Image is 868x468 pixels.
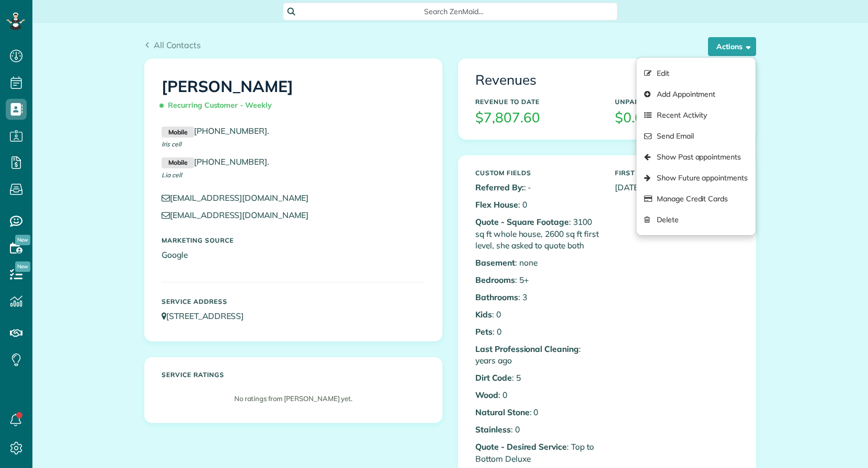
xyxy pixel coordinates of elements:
[475,199,518,210] b: Flex House
[475,441,567,452] b: Quote - Desired Service
[475,326,599,338] p: : 0
[475,257,599,269] p: : none
[475,73,739,88] h3: Revenues
[162,140,181,148] span: Iris cell
[636,188,756,209] a: Manage Credit Cards
[15,235,30,245] span: New
[475,181,599,193] p: : -
[475,343,599,367] p: : years ago
[475,199,599,211] p: : 0
[475,390,498,400] b: Wood
[475,182,524,192] b: Referred By:
[162,156,425,168] p: .
[475,169,599,176] h5: Custom Fields
[162,237,425,244] h5: Marketing Source
[162,192,318,203] a: [EMAIL_ADDRESS][DOMAIN_NAME]
[475,216,569,227] b: Quote - Square Footage
[154,40,201,50] span: All Contacts
[475,274,599,286] p: : 5+
[162,249,425,261] p: Google
[144,39,201,51] a: All Contacts
[615,98,739,105] h5: Unpaid Balance
[475,326,493,337] b: Pets
[636,105,756,125] a: Recent Activity
[615,110,739,125] h3: $0.00
[708,37,756,56] button: Actions
[475,309,492,319] b: Kids
[162,157,194,169] small: Mobile
[636,209,756,230] a: Delete
[15,261,30,272] span: New
[162,96,276,115] span: Recurring Customer - Weekly
[162,210,318,220] a: [EMAIL_ADDRESS][DOMAIN_NAME]
[167,394,420,404] p: No ratings from [PERSON_NAME] yet.
[475,292,518,302] b: Bathrooms
[162,371,425,378] h5: Service ratings
[475,257,515,268] b: Basement
[615,181,739,193] p: [DATE]
[636,125,756,146] a: Send Email
[475,424,511,435] b: Stainless
[636,167,756,188] a: Show Future appointments
[475,407,530,417] b: Natural Stone
[636,146,756,167] a: Show Past appointments
[475,406,599,418] p: : 0
[615,169,739,176] h5: First Serviced On
[162,78,425,115] h1: [PERSON_NAME]
[636,84,756,105] a: Add Appointment
[636,63,756,84] a: Edit
[162,171,182,179] span: Lia cell
[162,125,425,138] p: .
[475,291,599,303] p: : 3
[475,98,599,105] h5: Revenue to Date
[162,127,194,138] small: Mobile
[162,298,425,305] h5: Service Address
[162,156,267,167] a: Mobile[PHONE_NUMBER]
[475,389,599,401] p: : 0
[475,372,599,384] p: : 5
[475,216,599,252] p: : 3100 sq ft whole house, 2600 sq ft first level, she asked to quote both
[475,275,515,285] b: Bedrooms
[162,125,267,136] a: Mobile[PHONE_NUMBER]
[475,344,579,354] b: Last Professional Cleaning
[475,424,599,436] p: : 0
[475,441,599,465] p: : Top to Bottom Deluxe
[475,309,599,321] p: : 0
[475,372,512,383] b: Dirt Code
[475,110,599,125] h3: $7,807.60
[162,311,254,321] a: [STREET_ADDRESS]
